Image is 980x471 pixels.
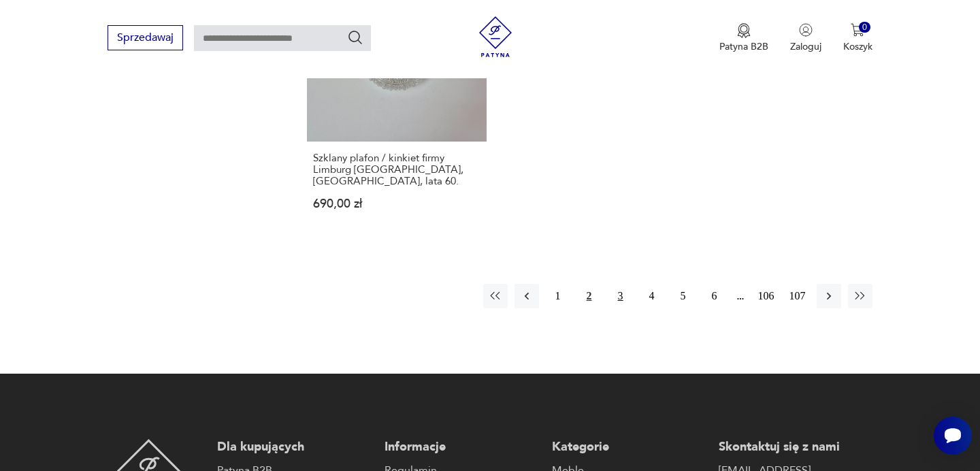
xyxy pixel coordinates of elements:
button: Szukaj [347,29,363,46]
img: Ikona koszyka [851,23,864,37]
p: Skontaktuj się z nami [719,439,872,455]
iframe: Smartsupp widget button [934,417,972,455]
button: 2 [577,284,602,308]
img: Ikonka użytkownika [799,23,813,37]
p: Zaloguj [790,40,821,53]
button: 1 [546,284,570,308]
button: 5 [671,284,696,308]
a: Sprzedawaj [108,34,183,44]
a: Ikona medaluPatyna B2B [719,23,768,53]
button: 0Koszyk [843,23,872,53]
img: Patyna - sklep z meblami i dekoracjami vintage [475,16,516,57]
button: Zaloguj [790,23,821,53]
button: 107 [785,284,810,308]
p: Dla kupujących [217,439,371,455]
div: 0 [859,22,870,33]
button: Sprzedawaj [108,25,183,50]
p: 690,00 zł [313,198,480,210]
button: 106 [754,284,779,308]
button: 6 [702,284,727,308]
button: 4 [640,284,664,308]
p: Patyna B2B [719,40,768,53]
p: Kategorie [552,439,706,455]
p: Informacje [385,439,538,455]
button: Patyna B2B [719,23,768,53]
img: Ikona medalu [737,23,751,38]
button: 3 [608,284,633,308]
h3: Szklany plafon / kinkiet firmy Limburg [GEOGRAPHIC_DATA], [GEOGRAPHIC_DATA], lata 60. [313,152,480,187]
p: Koszyk [843,40,872,53]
